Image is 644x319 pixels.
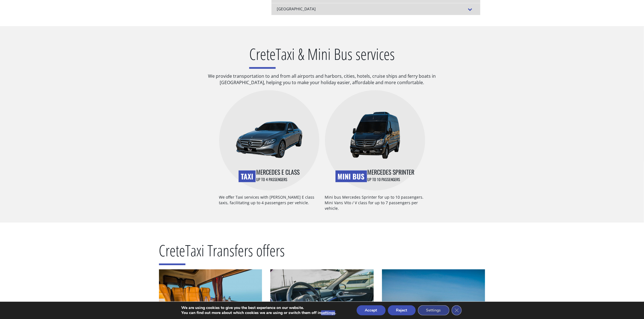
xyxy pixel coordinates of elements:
img: Crete Taxi Transfers Mini Van [350,111,400,159]
img: Crete Taxi Transfers Taxi [236,121,303,158]
p: Mini bus Mercedes Sprinter for up to 10 passengers. Mini Vans Vito / V class for up to 7 passenge... [325,194,425,216]
button: Accept [357,305,386,315]
span: Mercedes Sprinter [368,167,415,176]
div: [GEOGRAPHIC_DATA] [271,3,480,15]
p: We provide transportation to and from all airports and harbors, cities, hotels, cruise ships and ... [197,73,447,90]
button: Settings [418,305,449,315]
h3: Taxi [239,171,256,182]
h2: Taxi Transfers offers [159,239,485,269]
button: settings [321,310,335,315]
button: Reject [388,305,416,315]
p: We are using cookies to give you the best experience on our website. [181,305,336,310]
p: You can find out more about which cookies we are using or switch them off in . [181,310,336,315]
span: Mercedes E class [256,167,300,176]
span: Crete [249,43,276,69]
h3: Mini Bus [336,171,367,182]
button: Close GDPR Cookie Banner [452,305,462,315]
h2: Taxi & Mini Bus services [197,43,447,73]
h4: up to 10 passengers [368,168,415,182]
span: Crete [159,240,185,265]
p: We offer Taxi services with [PERSON_NAME] E class taxis, facilitating up to 4 passengers per vehi... [219,194,319,216]
h4: up to 4 passengers [256,168,300,182]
